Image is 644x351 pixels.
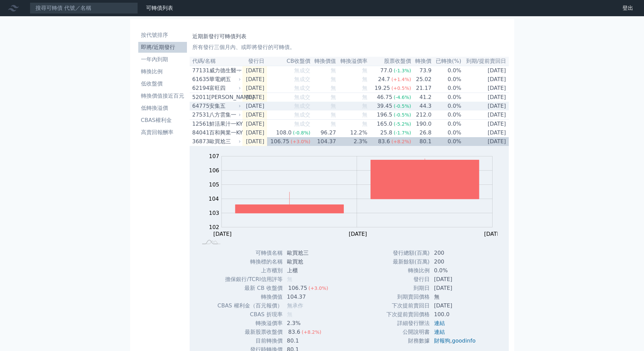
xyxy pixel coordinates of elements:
td: 轉換標的名稱 [217,257,283,266]
td: 上櫃 [283,266,334,275]
th: 到期/提前賣回日 [462,57,509,66]
td: [DATE] [462,128,509,137]
td: 0.0% [430,266,481,275]
td: 200 [430,249,481,257]
td: [DATE] [462,110,509,120]
tspan: [DATE] [484,231,502,237]
td: 104.37 [283,293,334,301]
span: 無 [331,67,336,74]
td: [DATE] [462,75,509,84]
span: 無 [331,121,336,127]
div: 106.75 [269,137,291,146]
th: 代碼/名稱 [190,57,242,66]
a: 轉換比例 [138,66,187,77]
div: 12561 [192,120,208,128]
td: CBAS 權利金（百元報價） [217,301,283,310]
td: [DATE] [430,284,481,293]
td: 0.0% [432,66,461,75]
td: 到期日 [386,284,430,293]
td: [DATE] [242,128,267,137]
a: 一年內到期 [138,54,187,65]
th: 發行日 [242,57,267,66]
tspan: 102 [209,224,219,230]
td: 下次提前賣回價格 [386,310,430,319]
td: 最新 CB 收盤價 [217,284,283,293]
span: 無 [362,85,367,91]
a: goodinfo [452,337,476,344]
li: 低轉換溢價 [138,104,187,112]
tspan: 103 [209,210,219,216]
td: 歐買尬 [283,257,334,266]
td: 目前轉換價 [217,336,283,345]
span: 無成交 [294,103,310,109]
td: 發行總額(百萬) [386,249,430,257]
span: (+3.0%) [309,285,328,291]
a: 連結 [434,320,445,326]
td: [DATE] [430,275,481,284]
div: 64775 [192,102,208,110]
span: (+8.2%) [302,329,321,335]
th: 已轉換(%) [432,57,461,66]
td: 轉換溢價率 [217,319,283,328]
td: 歐買尬三 [283,249,334,257]
td: 0.0% [432,137,461,146]
div: 27531 [192,111,208,119]
a: 登出 [617,3,639,14]
td: 26.8 [411,128,432,137]
td: 轉換價值 [217,293,283,301]
td: [DATE] [462,137,509,146]
a: 即將/近期發行 [138,42,187,53]
div: 77131 [192,67,208,75]
a: 可轉債列表 [146,5,173,11]
div: 歐買尬三 [209,137,240,146]
div: 165.0 [376,120,394,128]
a: 按代號排序 [138,30,187,41]
td: 0.0% [432,110,461,120]
td: 0.0% [432,84,461,93]
td: [DATE] [242,84,267,93]
span: 無 [331,94,336,100]
div: 83.6 [377,137,391,146]
th: 轉換溢價率 [336,57,368,66]
td: 21.17 [411,84,432,93]
td: [DATE] [462,120,509,129]
a: 轉換價值接近百元 [138,91,187,101]
span: 無 [362,67,367,74]
li: 高賣回報酬率 [138,128,187,136]
td: 可轉債名稱 [217,249,283,257]
tspan: 106 [209,167,219,174]
td: CBAS 折現率 [217,310,283,319]
input: 搜尋可轉債 代號／名稱 [30,2,138,14]
td: 0.0% [432,120,461,129]
tspan: 105 [209,181,219,188]
div: 106.75 [287,284,309,292]
td: 擔保銀行/TCRI信用評等 [217,275,283,284]
span: 無成交 [294,94,310,100]
td: 73.9 [411,66,432,75]
div: 25.8 [379,129,394,137]
tspan: [DATE] [213,231,232,237]
span: 無 [287,276,292,282]
td: 80.1 [283,336,334,345]
td: 公開說明書 [386,328,430,336]
td: 2.3% [336,137,368,146]
span: 無 [331,76,336,82]
div: 46.75 [376,93,394,101]
p: 所有發行三個月內、或即將發行的可轉債。 [192,43,506,51]
span: 無成交 [294,111,310,118]
div: 八方雲集一 [209,111,240,119]
span: (-1.7%) [393,130,411,135]
span: 無 [362,76,367,82]
tspan: 107 [209,153,219,159]
td: 下次提前賣回日 [386,301,430,310]
div: 39.45 [376,102,394,110]
td: 2.3% [283,319,334,328]
td: 上市櫃別 [217,266,283,275]
div: 83.6 [287,328,302,336]
li: 轉換價值接近百元 [138,92,187,100]
div: 安集五 [209,102,240,110]
g: Chart [205,153,503,237]
td: 0.0% [432,75,461,84]
td: 財務數據 [386,336,430,345]
td: [DATE] [462,84,509,93]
